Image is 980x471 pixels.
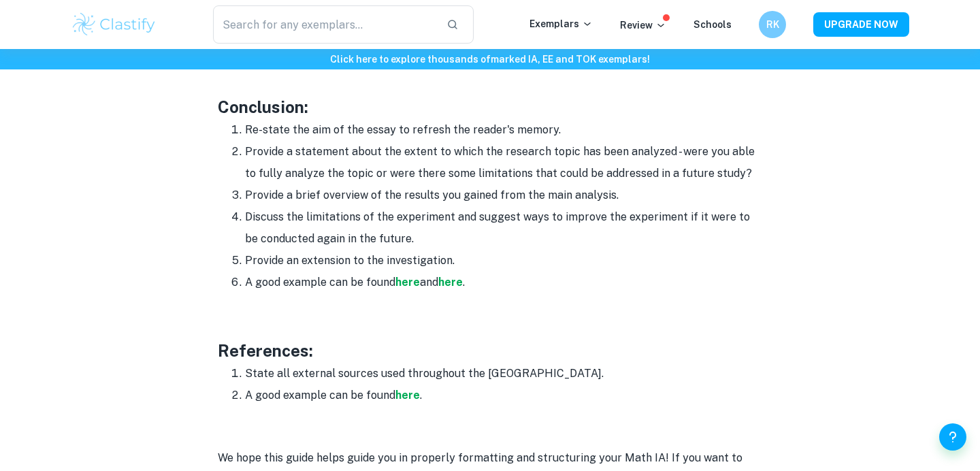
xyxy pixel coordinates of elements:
button: RK [759,11,786,38]
li: Provide a brief overview of the results you gained from the main analysis. [245,184,762,206]
li: State all external sources used throughout the [GEOGRAPHIC_DATA]. [245,363,762,385]
h3: References: [218,338,762,363]
a: here [395,276,420,289]
input: Search for any exemplars... [213,5,436,44]
li: A good example can be found and . [245,272,762,293]
button: Help and Feedback [939,423,966,451]
a: here [395,389,420,402]
button: UPGRADE NOW [813,12,909,37]
a: Schools [693,19,732,30]
h3: Conclusion: [218,95,762,119]
li: Provide a statement about the extent to which the research topic has been analyzed - were you abl... [245,141,762,184]
img: Clastify logo [71,11,157,38]
li: Provide an extension to the investigation. [245,250,762,272]
li: A good example can be found . [245,385,762,406]
a: here [438,276,463,289]
p: Review [620,18,666,33]
h6: RK [765,17,781,32]
li: Re-state the aim of the essay to refresh the reader's memory. [245,119,762,141]
li: Discuss the limitations of the experiment and suggest ways to improve the experiment if it were t... [245,206,762,250]
p: Exemplars [529,16,593,31]
h6: Click here to explore thousands of marked IA, EE and TOK exemplars ! [3,52,977,67]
